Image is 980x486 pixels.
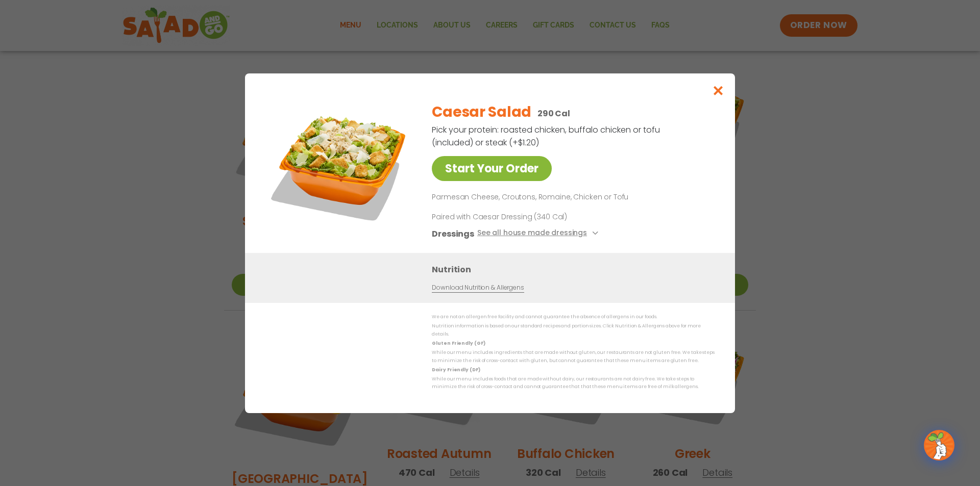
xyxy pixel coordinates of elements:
button: Close modal [702,73,735,108]
img: Featured product photo for Caesar Salad [268,94,411,237]
p: Pick your protein: roasted chicken, buffalo chicken or tofu (included) or steak (+$1.20) [432,123,661,149]
h3: Dressings [432,227,474,240]
p: While our menu includes ingredients that are made without gluten, our restaurants are not gluten ... [432,349,715,365]
p: Nutrition information is based on our standard recipes and portion sizes. Click Nutrition & Aller... [432,322,715,338]
strong: Dairy Friendly (DF) [432,366,480,372]
h3: Nutrition [432,263,720,275]
p: While our menu includes foods that are made without dairy, our restaurants are not dairy free. We... [432,375,715,391]
p: 290 Cal [537,107,570,120]
strong: Gluten Friendly (GF) [432,340,485,346]
button: See all house made dressings [477,227,601,240]
p: Paired with Caesar Dressing (340 Cal) [432,211,621,222]
a: Download Nutrition & Allergens [432,283,524,292]
p: Parmesan Cheese, Croutons, Romaine, Chicken or Tofu [432,191,710,203]
p: We are not an allergen free facility and cannot guarantee the absence of allergens in our foods. [432,313,715,321]
a: Start Your Order [432,156,552,181]
img: wpChatIcon [925,431,953,459]
h2: Caesar Salad [432,101,531,123]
